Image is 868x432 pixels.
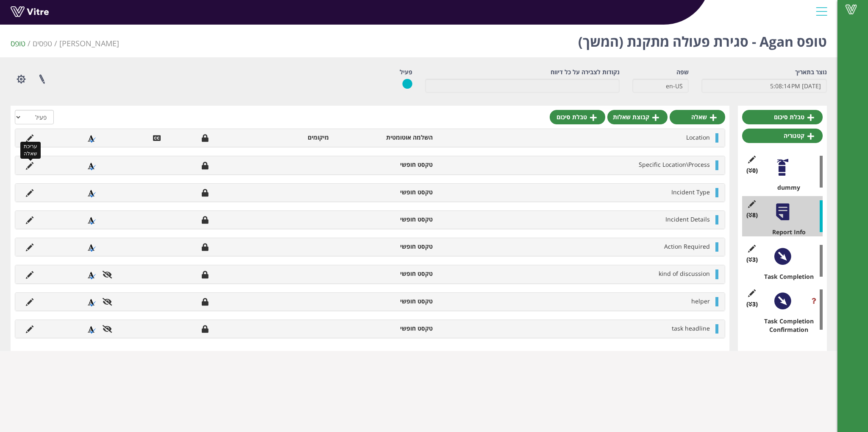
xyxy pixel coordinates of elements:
[742,110,823,124] a: טבלת סיכום
[746,166,758,175] span: (0 )
[551,68,620,76] label: נקודות לצבירה על כל דיווח
[691,297,710,305] span: helper
[748,183,823,192] div: dummy
[672,324,710,332] span: task headline
[639,160,710,168] span: Specific Location\Process
[333,188,437,196] li: טקסט חופשי
[578,21,827,57] h1: טופס Agan - סגירת פעולה מתקנת (המשך)
[20,142,41,159] div: עריכת שאלה
[748,317,823,334] div: Task Completion Confirmation
[229,133,333,142] li: מיקומים
[665,215,710,223] span: Incident Details
[333,324,437,333] li: טקסט חופשי
[664,242,710,250] span: Action Required
[11,38,33,49] li: טופס
[333,133,437,142] li: השלמה אוטומטית
[748,272,823,281] div: Task Completion
[33,38,52,48] a: טפסים
[746,255,758,264] span: (3 )
[402,79,412,89] img: yes
[676,68,689,76] label: שפה
[400,68,412,76] label: פעיל
[333,297,437,306] li: טקסט חופשי
[746,211,758,219] span: (8 )
[659,269,710,278] span: kind of discussion
[742,129,823,143] a: קטגוריה
[333,160,437,169] li: טקסט חופשי
[59,38,119,48] span: 379
[748,228,823,236] div: Report Info
[333,242,437,251] li: טקסט חופשי
[746,300,758,309] span: (3 )
[607,110,668,124] a: קבוצת שאלות
[550,110,605,124] a: טבלת סיכום
[795,68,827,76] label: נוצר בתאריך
[333,269,437,278] li: טקסט חופשי
[333,215,437,224] li: טקסט חופשי
[670,110,725,124] a: שאלה
[686,133,710,141] span: Location
[671,188,710,196] span: Incident Type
